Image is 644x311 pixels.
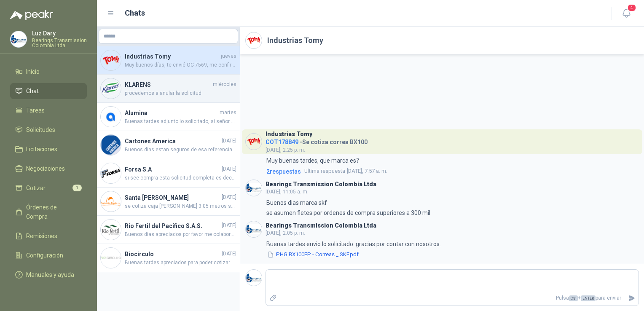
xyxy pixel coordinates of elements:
span: [DATE], 2:25 p. m. [266,147,305,153]
a: Inicio [10,64,87,80]
span: miércoles [213,80,236,88]
span: Muy buenos días, te envié OC 7569, me confirmas recibido porfa, Gracias [125,61,236,69]
a: Company LogoIndustrias TomyjuevesMuy buenos días, te envié OC 7569, me confirmas recibido porfa, ... [97,46,240,75]
button: PHG BX100EP - Correas _ SKF.pdf [266,250,360,259]
a: Remisiones [10,228,87,244]
span: se cotiza caja [PERSON_NAME] 3.05 metros se cotizan 10 cajas y se da valor es por metro . [125,202,236,210]
span: [DATE], 2:05 p. m. [266,230,305,236]
span: ENTER [581,295,596,301]
span: [DATE] [222,222,236,230]
img: Company Logo [101,220,121,240]
span: [DATE], 11:05 a. m. [266,189,309,195]
img: Company Logo [101,191,121,212]
a: Company LogoRio Fertil del Pacífico S.A.S.[DATE]Buenos dias apreciados por favor me colaboran con... [97,216,240,244]
span: si see compra esta solicitud completa es decir el rod LBE 25NUU y los [MEDICAL_DATA] asumimos fle... [125,174,236,182]
h1: Chats [125,7,145,19]
a: Company LogoSanta [PERSON_NAME][DATE]se cotiza caja [PERSON_NAME] 3.05 metros se cotizan 10 cajas... [97,188,240,216]
img: Company Logo [101,50,121,70]
h4: Rio Fertil del Pacífico S.A.S. [125,221,220,231]
span: Órdenes de Compra [26,203,79,221]
span: Remisiones [26,231,57,241]
h4: Industrias Tomy [125,52,219,61]
a: Configuración [10,247,87,263]
p: Muy buenas tardes, que marca es? [266,156,359,165]
h3: Bearings Transmission Colombia Ltda [266,182,376,187]
img: Company Logo [101,135,121,155]
span: Buenos dias apreciados por favor me colaboran con la foto de la placa del motor para poder cotiza... [125,231,236,239]
span: Buenas tardes adjunto lo solicitado, si señor si se asumen fletes Gracias por contar con nosotros. [125,118,236,126]
img: Company Logo [101,248,121,268]
span: 2 respuesta s [266,167,301,176]
a: Órdenes de Compra [10,199,87,225]
h4: Biocirculo [125,249,220,259]
span: [DATE] [222,193,236,201]
span: Buenos dias estan seguros de esa referencia ya que no sale en ninguna marca quedamos atentos a su... [125,146,236,154]
p: Luz Dary [32,30,87,36]
span: Cotizar [26,183,46,193]
a: Cotizar1 [10,180,87,196]
h4: Forsa S.A [125,165,220,174]
img: Company Logo [246,32,262,48]
a: Company LogoKLARENSmiércolesprocedemos a anular la solicitud [97,75,240,103]
a: Company LogoBiocirculo[DATE]Buenas tardes apreciados para poder cotizar esto necesitaria una foto... [97,244,240,272]
span: Chat [26,86,39,96]
img: Company Logo [101,163,121,183]
img: Company Logo [101,78,121,99]
a: Manuales y ayuda [10,267,87,283]
span: 1 [72,185,82,191]
p: Buenos dias marca skf [266,198,327,207]
span: procedemos a anular la solicitud [125,89,236,97]
h2: Industrias Tomy [267,35,323,46]
span: [DATE], 7:57 a. m. [304,167,387,175]
img: Company Logo [11,31,27,47]
a: Licitaciones [10,141,87,157]
h3: Bearings Transmission Colombia Ltda [266,223,376,228]
button: 4 [619,6,634,21]
a: 2respuestasUltima respuesta[DATE], 7:57 a. m. [265,167,639,176]
a: Chat [10,83,87,99]
span: Licitaciones [26,145,57,154]
span: Configuración [26,251,63,260]
img: Company Logo [246,270,262,286]
a: Company LogoCartones America[DATE]Buenos dias estan seguros de esa referencia ya que no sale en n... [97,131,240,159]
p: Buenas tardes envio lo solicitado gracias por contar con nosotros. [266,239,441,249]
a: Tareas [10,102,87,118]
h4: Alumina [125,108,218,118]
p: Pulsa + para enviar [280,291,625,306]
span: Solicitudes [26,125,55,134]
p: se asumen fletes por ordenes de compra superiores a 300 mil [266,208,430,217]
a: Solicitudes [10,122,87,138]
img: Company Logo [101,107,121,127]
span: Buenas tardes apreciados para poder cotizar esto necesitaria una foto de la placa del Motor. . Qu... [125,259,236,267]
h4: - Se cotiza correa BX100 [266,137,368,145]
h3: Industrias Tomy [266,132,312,137]
h4: KLARENS [125,80,211,89]
img: Company Logo [246,134,262,150]
span: Negociaciones [26,164,65,173]
a: Negociaciones [10,161,87,177]
label: Adjuntar archivos [266,291,280,306]
img: Logo peakr [10,10,53,20]
img: Company Logo [246,221,262,237]
h4: Cartones America [125,137,220,146]
span: COT178849 [266,139,298,145]
span: Manuales y ayuda [26,270,74,279]
img: Company Logo [246,180,262,196]
a: Company LogoAluminamartesBuenas tardes adjunto lo solicitado, si señor si se asumen fletes Gracia... [97,103,240,131]
span: jueves [221,52,236,60]
span: martes [220,109,236,117]
h4: Santa [PERSON_NAME] [125,193,220,202]
span: Tareas [26,106,45,115]
p: Bearings Transmission Colombia Ltda [32,38,87,48]
span: [DATE] [222,250,236,258]
a: Company LogoForsa S.A[DATE]si see compra esta solicitud completa es decir el rod LBE 25NUU y los ... [97,159,240,188]
span: Inicio [26,67,40,76]
span: Ctrl [569,295,578,301]
span: [DATE] [222,137,236,145]
span: [DATE] [222,165,236,173]
span: 4 [627,4,636,12]
span: Ultima respuesta [304,167,345,175]
button: Enviar [625,291,639,306]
